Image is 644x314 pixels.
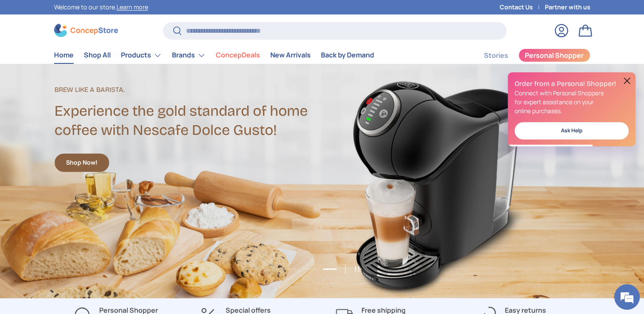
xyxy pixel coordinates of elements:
a: Shop Now! [54,154,109,172]
a: Contact Us [500,3,545,12]
h2: Experience the gold standard of home coffee with Nescafe Dolce Gusto! [54,102,323,140]
a: Ask Help [515,122,629,140]
a: Personal Shopper [518,49,590,62]
a: New Arrivals [270,47,311,63]
nav: Primary [54,47,374,64]
a: Stories [484,47,508,64]
span: Personal Shopper [525,52,584,59]
summary: Products [116,47,167,64]
p: Brew like a Barista. [54,85,323,95]
summary: Brands [167,47,211,64]
p: Connect with Personal Shoppers for expert assistance on your online purchases. [515,88,629,115]
p: Welcome to our store. [54,3,148,12]
a: Partner with us [545,3,590,12]
a: Shop All [84,47,111,63]
nav: Secondary [464,47,590,64]
a: Home [54,47,74,63]
a: ConcepDeals [216,47,260,63]
img: ConcepStore [54,24,118,37]
h2: Order from a Personal Shopper! [515,79,629,88]
a: Back by Demand [321,47,374,63]
a: Learn more [117,3,148,11]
